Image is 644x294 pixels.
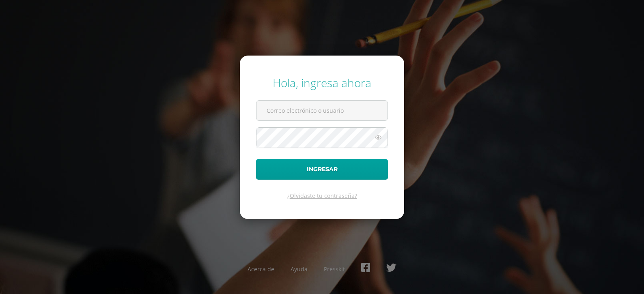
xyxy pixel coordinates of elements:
a: Ayuda [291,265,308,273]
a: ¿Olvidaste tu contraseña? [287,192,357,200]
div: Hola, ingresa ahora [256,75,388,90]
button: Ingresar [256,159,388,180]
a: Presskit [324,265,345,273]
input: Correo electrónico o usuario [256,101,388,120]
a: Acerca de [248,265,274,273]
